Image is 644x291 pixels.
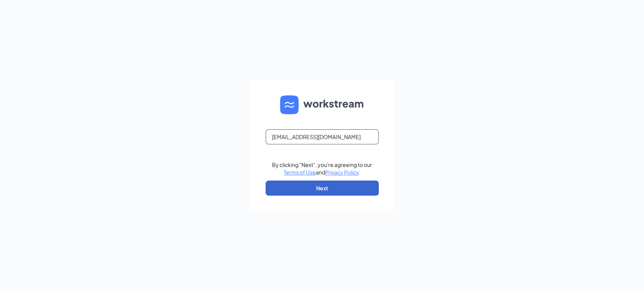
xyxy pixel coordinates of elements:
a: Terms of Use [284,169,316,176]
a: Privacy Policy [325,169,359,176]
button: Next [266,181,379,196]
img: WS logo and Workstream text [280,95,364,114]
input: Email [266,129,379,144]
div: By clicking "Next", you're agreeing to our and . [272,161,372,176]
